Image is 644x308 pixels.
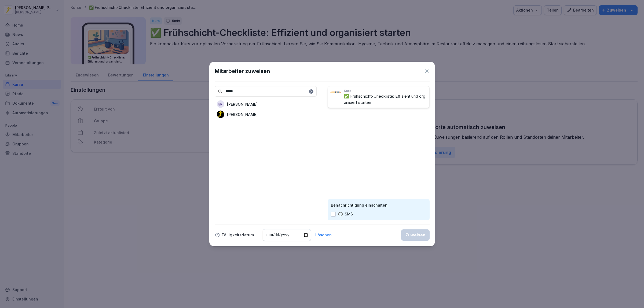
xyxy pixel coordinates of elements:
[227,112,258,117] p: [PERSON_NAME]
[215,67,270,75] h1: Mitarbeiter zuweisen
[344,89,427,93] p: Kurs
[344,93,427,105] p: ✅ Frühschicht-Checkliste: Effizient und organisiert starten
[405,232,425,238] div: Zuweisen
[331,202,426,208] p: Benachrichtigung einschalten
[227,101,258,107] p: [PERSON_NAME]
[222,233,254,237] p: Fälligkeitsdatum
[345,211,353,217] p: SMS
[217,111,224,118] img: bb1dm5ik91asdzthgjpp7xgs.png
[315,233,332,237] button: Löschen
[217,100,224,108] div: BR
[401,229,430,241] button: Zuweisen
